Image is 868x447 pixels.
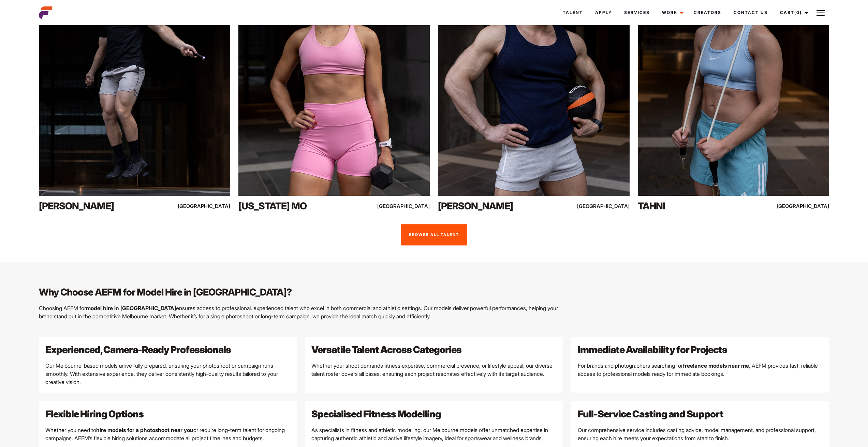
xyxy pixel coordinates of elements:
p: Our Melbourne-based models arrive fully prepared, ensuring your photoshoot or campaign runs smoot... [45,362,290,386]
div: [GEOGRAPHIC_DATA] [372,202,430,210]
div: [GEOGRAPHIC_DATA] [772,202,829,210]
a: Services [618,3,656,22]
div: [PERSON_NAME] [438,199,553,213]
div: [GEOGRAPHIC_DATA] [173,202,230,210]
strong: Flexible Hiring Options [45,408,144,420]
a: Creators [688,3,727,22]
p: Our comprehensive service includes casting advice, model management, and professional support, en... [578,426,823,442]
div: [GEOGRAPHIC_DATA] [572,202,629,210]
a: Contact Us [727,3,774,22]
a: Talent [557,3,589,22]
a: Cast(0) [774,3,812,22]
p: Whether your shoot demands fitness expertise, commercial presence, or lifestyle appeal, our diver... [311,362,556,378]
p: Whether you need to or require long-term talent for ongoing campaigns, AEFM’s flexible hiring sol... [45,426,290,442]
strong: Full-Service Casting and Support [578,408,723,420]
a: Browse all talent [401,224,467,245]
div: Tahni [638,199,753,213]
a: Work [656,3,688,22]
strong: freelance models near me [683,362,749,369]
img: Burger icon [816,9,825,17]
span: (0) [794,10,802,15]
strong: Specialised Fitness Modelling [311,408,441,420]
p: As specialists in fitness and athletic modelling, our Melbourne models offer unmatched expertise ... [311,426,556,442]
p: Choosing AEFM for ensures access to professional, experienced talent who excel in both commercial... [39,304,563,320]
h3: Why Choose AEFM for Model Hire in [GEOGRAPHIC_DATA]? [39,286,563,299]
div: [PERSON_NAME] [39,199,154,213]
strong: Immediate Availability for Projects [578,344,727,355]
a: Apply [589,3,618,22]
p: For brands and photographers searching for , AEFM provides fast, reliable access to professional ... [578,362,823,378]
strong: Experienced, Camera-Ready Professionals [45,344,231,355]
div: [US_STATE] Mo [238,199,353,213]
strong: Versatile Talent Across Categories [311,344,461,355]
img: cropped-aefm-brand-fav-22-square.png [39,6,53,19]
strong: model hire in [GEOGRAPHIC_DATA] [86,305,176,312]
strong: hire models for a photoshoot near you [96,427,193,433]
